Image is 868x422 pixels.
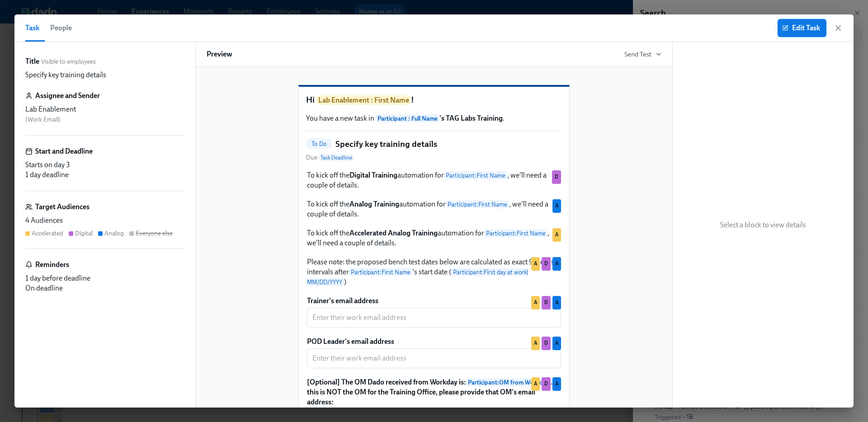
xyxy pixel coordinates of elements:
h5: Specify key training details [335,138,437,150]
div: Please note: the proposed bench test dates below are calculated as exact 9 weeks intervals afterP... [306,256,562,288]
div: On deadline [25,283,184,293]
h6: Start and Deadline [35,146,93,156]
span: People [50,22,72,34]
div: Used by Digital audience [542,377,551,391]
div: Used by Analog audience [552,296,561,309]
div: 4 Audiences [25,216,184,225]
div: Accelerated [32,229,63,238]
div: Used by Accelerated audience [531,257,540,271]
div: Trainer's email addressADA [306,295,562,328]
div: Select a block to view details [673,42,854,408]
h6: Target Audiences [35,202,90,212]
div: Used by Digital audience [552,170,561,184]
h6: Reminders [35,260,69,270]
label: Title [25,56,39,66]
div: POD Leader's email addressADA [306,336,562,369]
p: Specify key training details [25,70,106,80]
div: Used by Analog audience [552,337,561,350]
span: Due [306,153,354,162]
button: Send Test [624,50,661,59]
span: Participant : Full Name [376,114,439,122]
div: Used by Accelerated audience [531,296,540,309]
h6: Assignee and Sender [35,91,100,101]
span: Task [25,22,39,34]
div: Used by Digital audience [542,337,551,350]
div: Used by Accelerated audience [531,377,540,391]
div: Digital [75,229,93,238]
span: Visible to employees [41,57,96,66]
div: To kick off theAnalog Trainingautomation forParticipant:First Name, we'll need a couple of details.A [306,198,562,220]
span: 1 day deadline [25,170,69,179]
span: Edit Task [784,23,820,33]
span: To Do [306,141,332,147]
span: ( Work Email ) [25,116,61,123]
span: Task Deadline [319,154,354,161]
span: Lab Enablement : First Name [316,95,411,105]
strong: 's TAG Labs Training [376,114,503,122]
p: You have a new task in . [306,113,562,123]
h1: Hi ! [306,94,562,106]
div: Starts on day 3 [25,160,184,170]
div: To kick off theAccelerated Analog Trainingautomation forParticipant:First Name, we'll need a coup... [306,227,562,249]
div: To kick off theDigital Trainingautomation forParticipant:First Name, we'll need a couple of detai... [306,169,562,191]
div: Used by Accelerated audience [531,337,540,350]
h6: Preview [207,49,232,59]
div: 1 day before deadline [25,273,184,283]
div: Used by Analog audience [552,377,561,391]
div: Lab Enablement [25,104,184,114]
div: Used by Accelerated audience [552,228,561,242]
div: Used by Digital audience [542,296,551,309]
div: Used by Digital audience [542,257,551,271]
div: Used by Analog audience [552,199,561,213]
div: Used by Analog audience [552,257,561,271]
div: Analog [104,229,124,238]
div: Everyone else [136,229,173,238]
button: Edit Task [778,19,826,37]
